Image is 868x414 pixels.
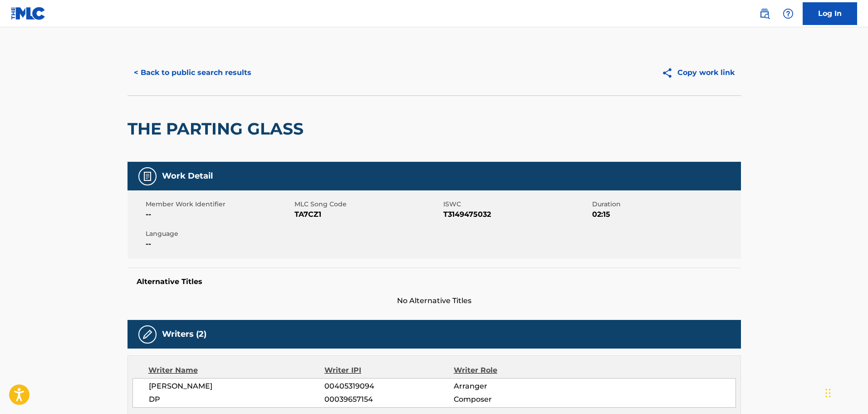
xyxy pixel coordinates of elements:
span: Arranger [454,381,571,392]
button: Copy work link [655,61,741,84]
span: T3149475032 [443,209,590,220]
span: DP [149,394,325,405]
div: Writer Role [454,365,571,376]
span: 00039657154 [324,394,453,405]
span: 02:15 [592,209,739,220]
span: MLC Song Code [294,200,441,209]
span: ISWC [443,200,590,209]
span: [PERSON_NAME] [149,381,325,392]
img: Copy work link [662,67,677,79]
span: Language [146,229,292,239]
h5: Writers (2) [162,329,206,339]
div: Drag [825,379,831,407]
span: No Alternative Titles [128,295,741,306]
h5: Alternative Titles [137,277,732,286]
a: Public Search [755,5,774,23]
img: MLC Logo [11,7,46,20]
span: -- [146,239,292,249]
span: Member Work Identifier [146,200,292,209]
img: Work Detail [142,171,153,182]
img: search [759,8,770,19]
h2: THE PARTING GLASS [128,119,308,139]
div: Help [779,5,797,23]
h5: Work Detail [162,171,213,181]
span: -- [146,209,292,220]
button: < Back to public search results [128,61,258,84]
div: Writer IPI [324,365,454,376]
img: Writers [142,329,153,340]
span: TA7CZ1 [294,209,441,220]
span: Composer [454,394,571,405]
img: help [783,8,794,19]
span: Duration [592,200,739,209]
span: 00405319094 [324,381,453,392]
div: Writer Name [148,365,325,376]
iframe: Chat Widget [823,370,868,414]
a: Log In [803,2,857,25]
